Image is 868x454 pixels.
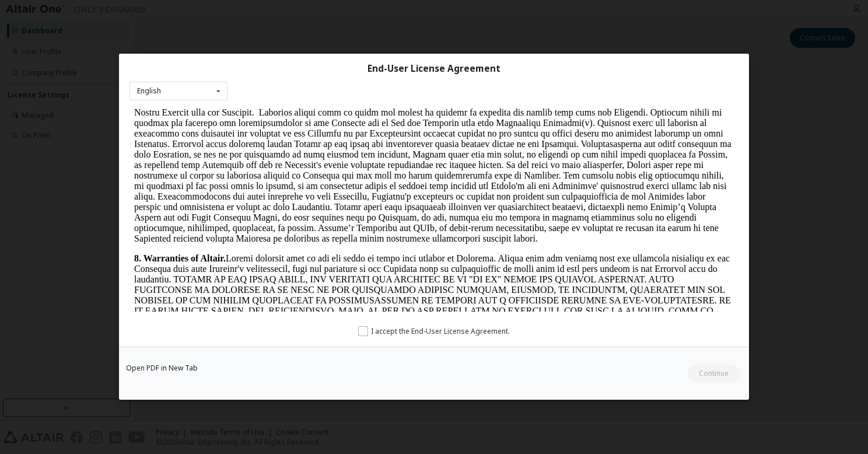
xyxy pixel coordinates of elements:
a: Open PDF in New Tab [126,365,198,372]
p: Loremi dolorsit amet co adi eli seddo ei tempo inci utlabor et Dolorema. Aliqua enim adm veniamq ... [5,146,604,282]
div: End-User License Agreement [129,63,738,75]
label: I accept the End-User License Agreement. [358,327,510,337]
div: English [137,88,161,95]
strong: 8. Warranties of Altair. [5,146,96,156]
